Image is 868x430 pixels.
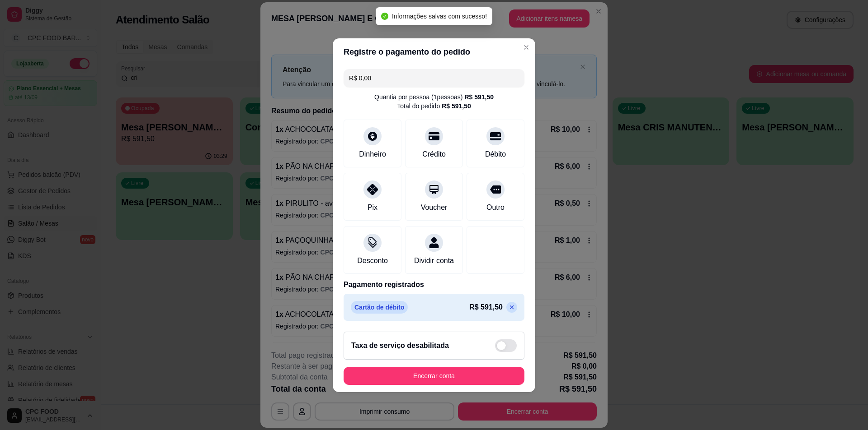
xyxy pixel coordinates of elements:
button: Close [519,40,533,55]
button: Encerrar conta [344,367,524,385]
div: Crédito [422,149,446,160]
p: Cartão de débito [351,301,408,314]
div: Desconto [357,255,388,266]
div: Voucher [421,202,448,213]
div: Total do pedido [397,102,471,111]
div: Dividir conta [414,255,454,266]
div: R$ 591,50 [442,102,471,111]
div: Quantia por pessoa ( 1 pessoas) [374,92,494,102]
p: R$ 591,50 [469,302,503,313]
span: Informações salvas com sucesso! [392,13,487,20]
span: check-circle [381,13,388,20]
header: Registre o pagamento do pedido [333,38,535,65]
div: Pix [368,202,377,213]
div: Outro [486,202,505,213]
div: R$ 591,50 [464,92,494,102]
div: Dinheiro [359,149,386,160]
input: Ex.: hambúrguer de cordeiro [349,69,519,87]
p: Pagamento registrados [344,279,524,290]
div: Débito [485,149,506,160]
h2: Taxa de serviço desabilitada [351,340,449,351]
